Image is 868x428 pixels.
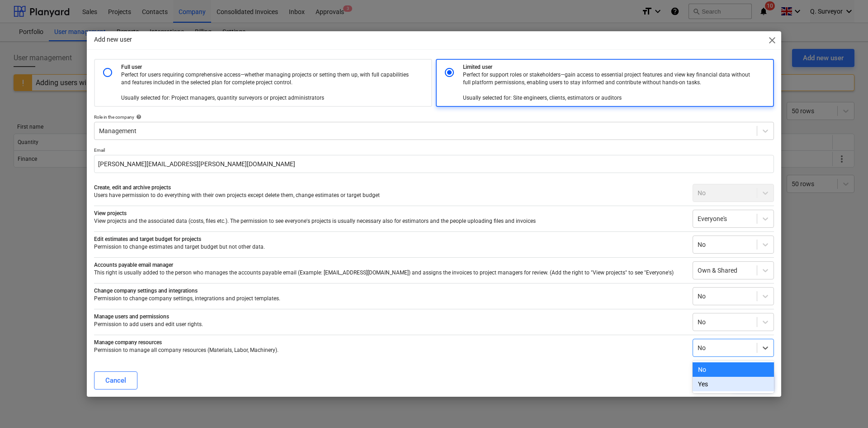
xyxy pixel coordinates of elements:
div: Role in the company [94,114,774,120]
p: View projects and the associated data (costs, files etc.). The permission to see everyone's proje... [94,217,685,225]
div: Full userPerfect for users requiring comprehensive access—whether managing projects or setting th... [94,59,432,107]
span: help [134,114,142,120]
button: Cancel [94,371,137,390]
p: View projects [94,210,685,217]
div: Limited userPerfect for support roles or stakeholders—gain access to essential project features a... [436,59,774,107]
p: Perfect for support roles or stakeholders—gain access to essential project features and view key ... [463,71,755,102]
p: Permission to change estimates and target budget but not other data. [94,243,685,251]
p: Add new user [94,35,132,44]
p: Manage users and permissions [94,313,685,321]
p: Accounts payable email manager [94,261,685,269]
span: close [767,35,778,46]
p: Users have permission to do everything with their own projects except delete them, change estimat... [94,192,685,199]
p: Edit estimates and target budget for projects [94,236,685,243]
p: Create, edit and archive projects [94,184,685,192]
p: Change company settings and integrations [94,287,685,295]
p: Permission to change company settings, integrations and project templates. [94,295,685,303]
p: Manage company resources [94,339,685,346]
div: Cancel [105,375,126,386]
div: No [693,362,774,377]
input: Separate multiple emails with commas to invite users in bulk [94,155,774,173]
p: Permission to add users and edit user rights. [94,321,685,328]
p: Perfect for users requiring comprehensive access—whether managing projects or setting them up, wi... [121,71,413,102]
p: This right is usually added to the person who manages the accounts payable email (Example: [EMAIL... [94,269,685,277]
div: Yes [693,377,774,391]
p: Permission to manage all company resources (Materials, Labor, Machinery). [94,346,685,354]
p: Limited user [463,63,769,71]
p: Email [94,147,774,155]
p: Full user [121,63,428,71]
